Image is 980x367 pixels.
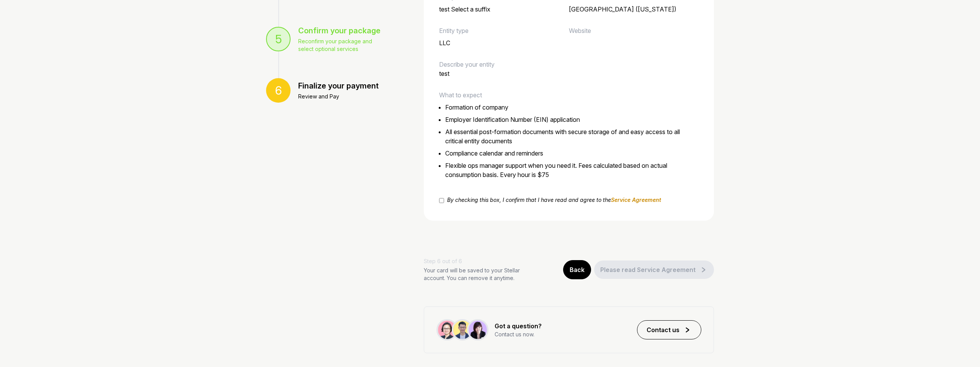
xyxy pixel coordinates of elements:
[439,91,482,99] label: What to expect
[495,331,542,338] div: Contact us now.
[266,78,291,103] div: 6
[637,320,701,339] a: Contact us
[594,261,714,279] a: Please read Service Agreement
[445,127,699,146] li: All essential post-formation documents with secure storage of and easy access to all critical ent...
[439,61,495,68] label: Describe your entity
[298,38,381,53] p: Reconfirm your package and select optional services
[424,257,521,265] div: Step 6 out of 6
[266,27,291,51] div: 5
[467,319,488,341] img: Joanne - Stellar's Chief of Staff.
[570,265,585,274] div: Back
[611,197,661,203] a: Service Agreement
[447,196,661,204] p: By checking this box, I confirm that I have read and agree to the
[298,93,379,100] p: Review and Pay
[445,149,699,158] li: Compliance calendar and reminders
[439,38,569,48] p: LLC
[445,161,699,179] li: Flexible ops manager support when you need it. Fees calculated based on actual consumption basis....
[569,5,699,14] p: [GEOGRAPHIC_DATA] ([US_STATE])
[452,319,473,341] img: Melvin Yuan - Founder & CEO of Stellar
[436,319,458,341] img: Helen Foo - Chief Product Officer of Stellar.
[445,103,699,112] li: Formation of company
[439,5,569,14] p: test Select a suffix
[563,260,591,279] a: Back
[445,115,699,124] li: Employer Identification Number (EIN) application
[439,69,699,78] div: test
[495,321,542,331] div: Got a question?
[600,265,696,274] div: Please read Service Agreement
[569,27,591,34] label: Website
[647,325,679,334] div: Contact us
[439,27,469,34] label: Entity type
[424,267,521,282] div: Your card will be saved to your Stellar account. You can remove it anytime.
[298,25,381,36] div: Confirm your package
[298,80,379,91] div: Finalize your payment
